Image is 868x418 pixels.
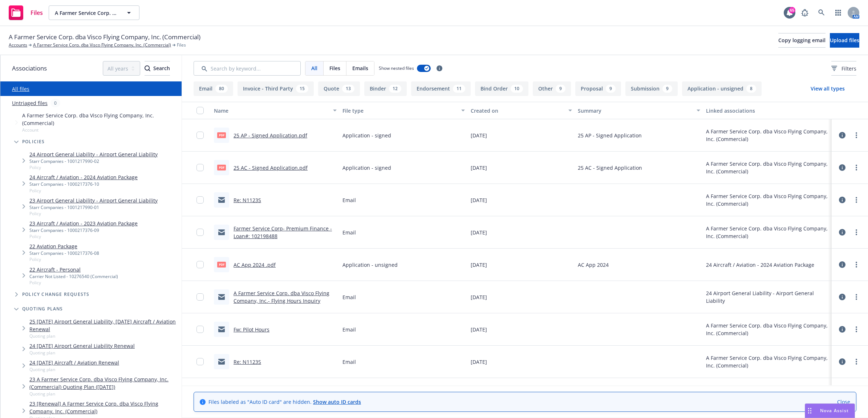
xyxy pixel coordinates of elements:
span: Emails [352,64,368,72]
input: Toggle Row Selected [196,229,204,236]
button: SearchSearch [145,61,170,76]
span: Email [342,326,356,333]
a: Report a Bug [798,5,812,20]
span: [DATE] [471,261,487,269]
input: Toggle Row Selected [196,293,204,301]
a: 24 Airport General Liability - Airport General Liability [29,150,158,158]
a: Close [837,398,850,406]
button: Other [533,81,571,96]
span: Email [342,229,356,236]
button: Quote [318,81,360,96]
button: Application - unsigned [682,81,762,96]
span: [DATE] [471,326,487,333]
a: 23 Aircraft / Aviation - 2023 Aviation Package [29,220,138,227]
span: Show nested files [379,65,414,71]
div: Summary [578,107,693,114]
div: File type [342,107,457,114]
span: Application - unsigned [342,261,398,269]
a: Fw: Pilot Hours [234,326,269,333]
button: Email [194,81,233,96]
input: Search by keyword... [194,61,301,76]
div: 24 Airport General Liability - Airport General Liability [706,289,829,305]
span: Email [342,196,356,204]
div: Created on [471,107,564,114]
span: Associations [12,64,47,73]
div: A Farmer Service Corp. dba Visco Flying Company, Inc. (Commercial) [706,225,829,240]
span: 25 AC - Signed Application [578,164,642,172]
div: Drag to move [805,404,814,418]
button: View all types [799,81,856,96]
span: A Farmer Service Corp. dba Visco Flying Company, Inc. (Commercial) [55,9,118,17]
div: Name [214,107,329,114]
span: Quoting plans [22,307,63,311]
a: more [852,228,861,237]
button: Submission [625,81,678,96]
span: Nova Assist [820,407,849,414]
span: Policy [29,188,138,194]
a: 24 Aircraft / Aviation - 2024 Aviation Package [29,173,138,181]
div: 0 [50,99,60,107]
div: A Farmer Service Corp. dba Visco Flying Company, Inc. (Commercial) [706,354,829,369]
div: A Farmer Service Corp. dba Visco Flying Company, Inc. (Commercial) [706,128,829,143]
button: Copy logging email [778,33,826,48]
a: Show auto ID cards [313,398,361,405]
input: Toggle Row Selected [196,358,204,365]
button: Bind Order [475,81,528,96]
span: Policy [29,210,158,217]
a: AC App 2024 .pdf [234,261,276,268]
a: 22 Aircraft - Personal [29,266,118,273]
span: Policy change requests [22,292,89,297]
button: Upload files [830,33,859,48]
span: A Farmer Service Corp. dba Visco Flying Company, Inc. (Commercial) [22,112,179,127]
a: Accounts [9,42,27,48]
div: Linked associations [706,107,829,114]
span: [DATE] [471,164,487,172]
a: more [852,260,861,269]
input: Toggle Row Selected [196,132,204,139]
a: 23 A Farmer Service Corp. dba Visco Flying Company, Inc. (Commercial) Quoting Plan ([DATE]) [29,375,179,391]
a: 22 Aviation Package [29,242,99,250]
div: 65 [789,7,795,13]
div: 80 [215,85,228,93]
input: Toggle Row Selected [196,261,204,268]
span: Filters [841,65,856,72]
svg: Search [145,65,150,71]
div: A Farmer Service Corp. dba Visco Flying Company, Inc. (Commercial) [706,160,829,175]
span: [DATE] [471,229,487,236]
a: A Farmer Service Corp. dba Visco Flying Company, Inc. (Commercial) [33,42,171,48]
span: Application - signed [342,164,391,172]
button: Binder [364,81,407,96]
button: Invoice - Third Party [238,81,314,96]
a: more [852,325,861,334]
button: Summary [575,102,703,119]
span: [DATE] [471,196,487,204]
div: Starr Companies - 1000217376-08 [29,250,99,256]
a: A Farmer Service Corp. dba Visco Flying Company, Inc.- Flying Hours Inquiry [234,290,329,304]
div: Starr Companies - 1001217990-02 ⠀ [29,158,158,164]
a: more [852,131,861,140]
a: 25 AP - Signed Application.pdf [234,132,307,139]
button: Proposal [575,81,621,96]
span: All [311,64,317,72]
span: Files labeled as "Auto ID card" are hidden. [208,398,361,406]
input: Toggle Row Selected [196,196,204,204]
div: 12 [389,85,401,93]
a: Untriaged files [12,99,48,107]
span: Email [342,293,356,301]
span: AC App 2024 [578,261,609,269]
span: pdf [217,262,226,267]
button: Name [211,102,340,119]
div: Starr Companies - 1000217376-09 [29,227,138,233]
a: Files [6,3,46,23]
span: [DATE] [471,358,487,366]
div: 9 [556,85,565,93]
a: more [852,196,861,204]
div: 11 [453,85,465,93]
a: 24 [DATE] Airport General Liability Renewal [29,342,135,350]
span: Policy [29,233,138,240]
input: Toggle Row Selected [196,164,204,171]
a: 23 Airport General Liability - Airport General Liability [29,197,158,204]
span: Filters [831,65,856,72]
span: Policy [29,164,158,170]
button: Nova Assist [805,403,855,418]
